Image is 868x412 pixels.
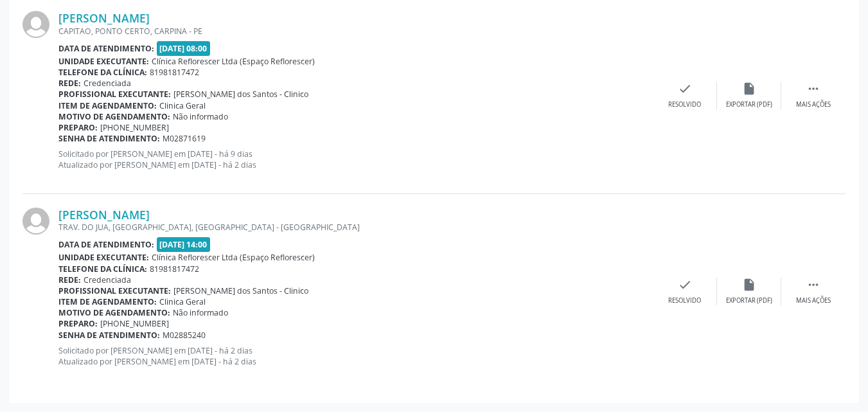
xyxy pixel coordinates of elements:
span: Clínica Reflorescer Ltda (Espaço Reflorescer) [152,56,315,67]
b: Unidade executante: [58,252,149,263]
a: [PERSON_NAME] [58,11,150,25]
span: [DATE] 08:00 [157,41,211,56]
b: Telefone da clínica: [58,264,147,274]
div: Resolvido [668,296,701,305]
b: Senha de atendimento: [58,330,160,341]
p: Solicitado por [PERSON_NAME] em [DATE] - há 9 dias Atualizado por [PERSON_NAME] em [DATE] - há 2 ... [58,148,653,170]
span: Clinica Geral [159,296,206,307]
b: Item de agendamento: [58,296,157,307]
img: img [22,11,49,38]
div: Mais ações [796,296,831,305]
span: Credenciada [84,274,131,285]
span: Não informado [173,111,228,122]
i: check [678,82,692,96]
div: Mais ações [796,100,831,109]
b: Data de atendimento: [58,43,154,54]
span: [PHONE_NUMBER] [100,318,169,329]
span: [PERSON_NAME] dos Santos - Clinico [173,89,308,100]
i:  [806,278,820,292]
b: Telefone da clínica: [58,67,147,78]
b: Preparo: [58,122,98,133]
div: CAPITAO, PONTO CERTO, CARPINA - PE [58,26,653,37]
b: Profissional executante: [58,89,171,100]
span: 81981817472 [150,264,199,274]
b: Rede: [58,78,81,89]
div: Resolvido [668,100,701,109]
span: [PERSON_NAME] dos Santos - Clinico [173,285,308,296]
b: Unidade executante: [58,56,149,67]
b: Item de agendamento: [58,100,157,111]
span: Clínica Reflorescer Ltda (Espaço Reflorescer) [152,252,315,263]
b: Rede: [58,274,81,285]
i: insert_drive_file [742,82,756,96]
b: Motivo de agendamento: [58,111,170,122]
span: 81981817472 [150,67,199,78]
span: M02885240 [163,330,206,341]
span: Não informado [173,307,228,318]
span: [PHONE_NUMBER] [100,122,169,133]
b: Preparo: [58,318,98,329]
p: Solicitado por [PERSON_NAME] em [DATE] - há 2 dias Atualizado por [PERSON_NAME] em [DATE] - há 2 ... [58,345,653,367]
span: [DATE] 14:00 [157,237,211,252]
i: check [678,278,692,292]
div: Exportar (PDF) [726,100,772,109]
span: M02871619 [163,133,206,144]
i: insert_drive_file [742,278,756,292]
b: Senha de atendimento: [58,133,160,144]
i:  [806,82,820,96]
div: TRAV. DO JUA, [GEOGRAPHIC_DATA], [GEOGRAPHIC_DATA] - [GEOGRAPHIC_DATA] [58,222,653,233]
span: Clinica Geral [159,100,206,111]
span: Credenciada [84,78,131,89]
b: Profissional executante: [58,285,171,296]
b: Data de atendimento: [58,239,154,250]
b: Motivo de agendamento: [58,307,170,318]
a: [PERSON_NAME] [58,208,150,222]
div: Exportar (PDF) [726,296,772,305]
img: img [22,208,49,235]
